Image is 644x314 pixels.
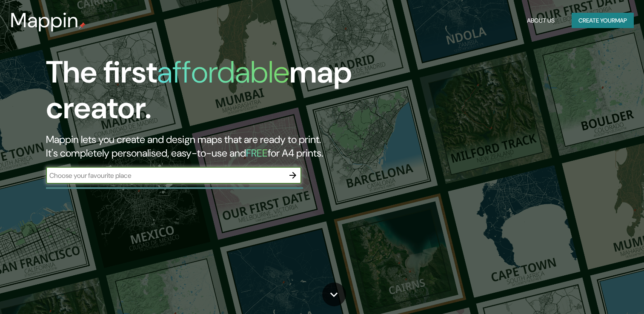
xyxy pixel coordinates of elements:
h3: Mappin [10,9,79,32]
img: mappin-pin [79,22,86,29]
h2: Mappin lets you create and design maps that are ready to print. It's completely personalised, eas... [46,133,368,160]
h1: affordable [157,52,289,92]
button: Create yourmap [572,13,634,29]
button: About Us [524,13,558,29]
input: Choose your favourite place [46,171,284,180]
h1: The first map creator. [46,54,368,133]
h5: FREE [246,146,268,160]
iframe: Help widget launcher [568,281,635,305]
